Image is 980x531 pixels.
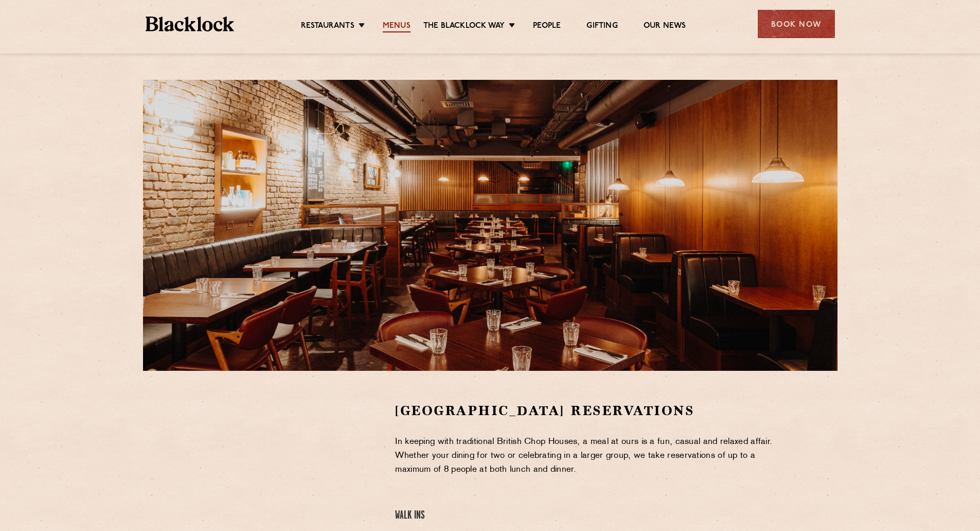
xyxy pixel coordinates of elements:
a: Our News [644,21,686,32]
a: Restaurants [301,21,354,32]
a: Menus [383,21,411,32]
h4: Walk Ins [395,509,790,523]
a: The Blacklock Way [423,21,505,32]
p: In keeping with traditional British Chop Houses, a meal at ours is a fun, casual and relaxed affa... [395,435,790,477]
h2: [GEOGRAPHIC_DATA] Reservations [395,402,790,420]
a: People [533,21,561,32]
a: Gifting [586,21,617,32]
img: BL_Textured_Logo-footer-cropped.svg [146,16,235,31]
div: Book Now [758,10,835,38]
